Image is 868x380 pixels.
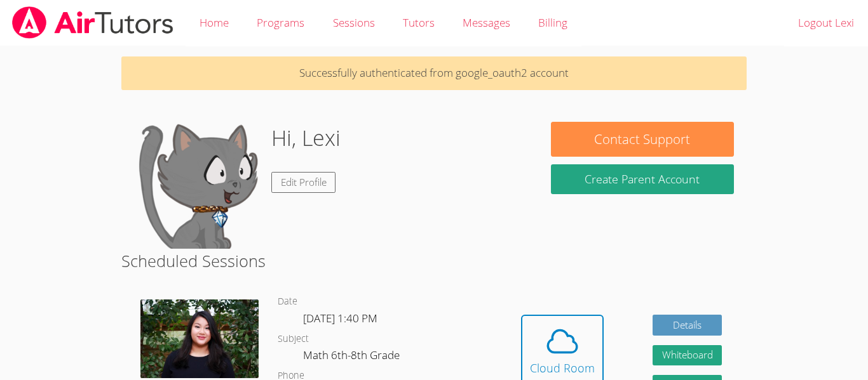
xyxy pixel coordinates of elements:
span: [DATE] 1:40 PM [303,311,377,325]
span: Messages [463,15,510,30]
dt: Date [278,294,297,310]
h1: Hi, Lexi [271,122,341,154]
button: Whiteboard [653,345,722,366]
dt: Subject [278,331,309,347]
img: IMG_0561.jpeg [140,299,259,378]
div: Cloud Room [530,359,595,377]
h2: Scheduled Sessions [121,249,747,273]
img: default.png [134,122,261,249]
a: Edit Profile [271,172,336,193]
dd: Math 6th-8th Grade [303,346,402,368]
p: Successfully authenticated from google_oauth2 account [121,56,747,90]
button: Contact Support [551,122,734,157]
img: airtutors_banner-c4298cdbf04f3fff15de1276eac7730deb9818008684d7c2e4769d2f7ddbe033.png [11,6,175,39]
button: Create Parent Account [551,164,734,194]
a: Details [653,315,722,336]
